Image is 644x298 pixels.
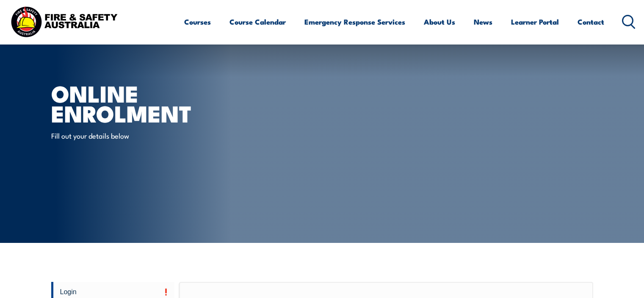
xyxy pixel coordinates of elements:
[304,11,405,33] a: Emergency Response Services
[578,11,604,33] a: Contact
[51,83,260,123] h1: Online Enrolment
[474,11,492,33] a: News
[184,11,211,33] a: Courses
[511,11,559,33] a: Learner Portal
[229,11,286,33] a: Course Calendar
[51,131,206,140] p: Fill out your details below
[424,11,455,33] a: About Us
